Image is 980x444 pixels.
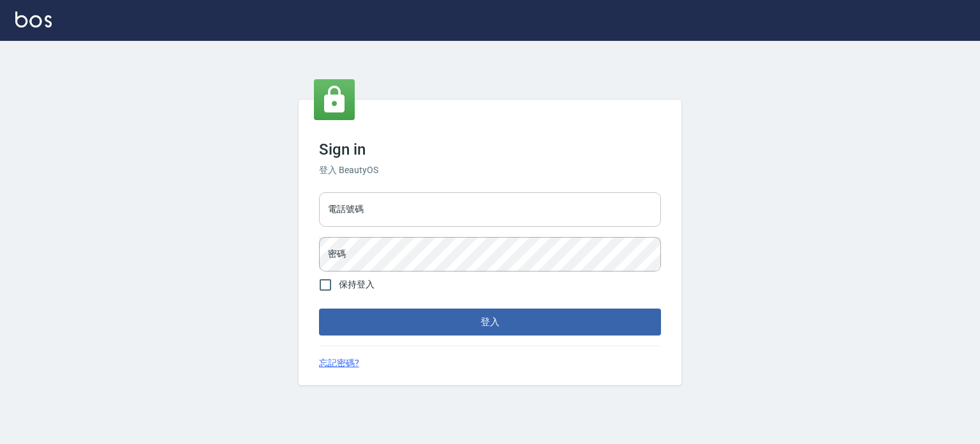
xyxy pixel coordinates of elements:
[319,309,661,335] button: 登入
[319,356,359,370] a: 忘記密碼?
[319,164,661,177] h6: 登入 BeautyOS
[339,278,375,291] span: 保持登入
[319,141,661,158] h3: Sign in
[15,11,52,27] img: Logo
